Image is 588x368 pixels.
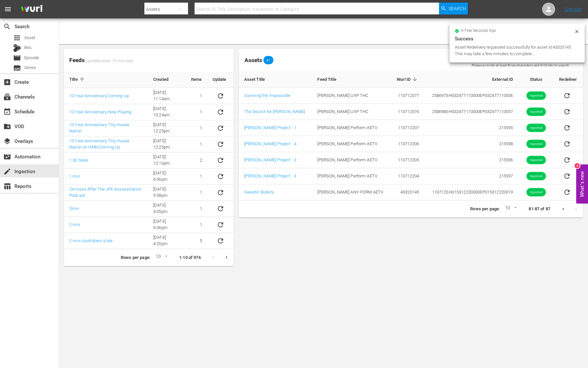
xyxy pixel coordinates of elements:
td: [DATE] 10:24am [148,104,186,120]
td: [DATE] 6:06pm [148,217,186,233]
button: Previous page [557,203,570,216]
td: [PERSON_NAME] Perform AETV [312,136,390,152]
div: 10 [502,204,518,214]
td: 1 [186,88,207,104]
td: 110712205 [390,152,424,168]
a: [PERSON_NAME] Project - 1 [244,125,296,130]
p: 1-10 of 976 [179,255,201,261]
th: Items [186,71,207,88]
a: 10 Year Anniversary Now Playing [69,109,131,114]
span: Ingested [526,158,546,163]
td: 1 [186,217,207,233]
th: Redeliver [554,71,583,88]
p: Rows per page: [470,206,500,212]
td: 215596 [424,152,518,168]
div: 3 [575,163,580,169]
span: Series [24,64,36,71]
div: Success [455,35,579,43]
span: Asset [13,34,21,42]
td: [PERSON_NAME] UXP THC [312,104,390,120]
a: 24 Hours After The JFK Assassination Podcast [69,187,141,198]
td: [DATE] 12:25pm [148,136,186,152]
td: 258698 SH032477110000 EP032477110057 [424,104,518,120]
span: Episode [24,55,39,61]
span: a few seconds ago [461,28,496,34]
div: Bits [13,44,21,52]
a: 2min [69,206,79,211]
span: Automation [3,153,11,161]
td: 1 [186,169,207,185]
th: External ID [424,71,518,88]
td: 1 [186,185,207,201]
td: 1 [186,136,207,152]
td: 43320145 [390,184,424,200]
span: Wurl ID [397,76,419,82]
td: 110712207 [390,120,424,136]
p: Please provide at least three characters and hit Enter to search [472,63,583,68]
a: 10 Year Anniversary Coming Up [69,93,129,98]
img: ans4CAIJ8jUAAAAAAAAAAAAAAAAAAAAAAAAgQb4GAAAAAAAAAAAAAAAAAAAAAAAAJMjXAAAAAAAAAAAAAAAAAAAAAAAAgAT5G... [16,2,47,17]
span: Asset Title [244,76,274,82]
td: [DATE] 12:25pm [148,120,186,136]
a: 1 min [69,174,80,179]
span: Series [13,64,21,72]
span: Bits [24,44,31,51]
td: 2 [186,152,207,169]
span: Ingested [526,126,546,130]
span: (updated every 15 minutes) [85,58,133,64]
td: 215598 [424,136,518,152]
td: [DATE] 4:05pm [148,201,186,217]
td: 1 [186,120,207,136]
td: [DATE] 11:14am [148,88,186,104]
span: Ingested [526,109,546,114]
button: Next page [220,251,233,264]
a: The Search for [PERSON_NAME] [244,109,305,114]
button: Open Feedback Widget [576,165,588,204]
a: 1:30 Slate [69,158,88,163]
td: [DATE] 9:58pm [148,185,186,201]
td: 110712 SH015312220000 EP015312220019 [424,184,518,200]
span: VOD [3,123,11,130]
p: Rows per page: [121,255,150,261]
a: 2 min countdown slate [69,238,113,243]
button: Search [439,3,468,14]
td: [PERSON_NAME] Perform AETV [312,120,390,136]
a: Sign Out [565,7,582,12]
td: 1 [186,201,207,217]
a: 2 min [69,222,80,227]
td: 110712577 [390,88,424,104]
p: 81-87 of 87 [529,206,550,212]
a: [PERSON_NAME] Project - 3 [244,173,296,178]
th: Status [518,71,554,88]
td: [PERSON_NAME] ANY-FORM AETV [312,184,390,200]
td: [PERSON_NAME] Perform AETV [312,168,390,184]
a: [PERSON_NAME] Project - 4 [244,141,296,146]
span: Reports [3,182,11,190]
td: 258697 SH032477110000 EP032477110056 [424,88,518,104]
span: Episode [13,54,21,62]
span: Search [3,23,11,31]
a: Surviving the Impossible [244,93,290,98]
span: Ingested [526,142,546,147]
td: 1 [186,104,207,120]
td: [DATE] 12:10pm [148,152,186,169]
th: Update [207,71,234,88]
span: Overlays [3,137,11,145]
span: Schedule [3,108,11,116]
div: Asset Redelivery requested successfully for asset id:43320145 This may take a few minutes to comp... [455,44,573,57]
span: Ingested [526,174,546,179]
div: 10 [153,253,169,263]
td: [DATE] 4:20pm [148,233,186,249]
td: [PERSON_NAME] Perform AETV [312,152,390,168]
span: Create [3,78,11,86]
td: [DATE] 6:06pm [148,169,186,185]
span: Title [69,77,86,82]
td: 110712576 [390,104,424,120]
span: menu [4,5,12,13]
span: Ingested [526,93,546,98]
table: sticky table [64,71,234,249]
span: Assets [244,57,262,63]
a: 10 Year Anniversary Tiny House Nation [69,122,129,133]
table: sticky table [239,71,583,200]
span: Search [449,3,466,14]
